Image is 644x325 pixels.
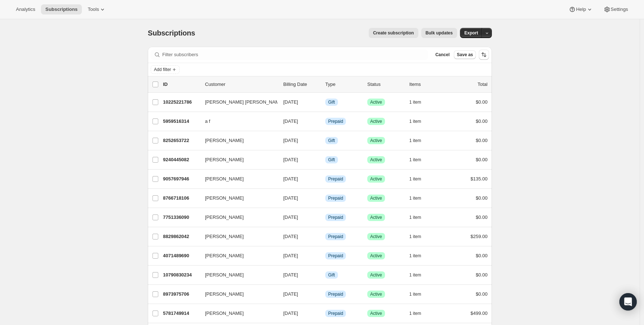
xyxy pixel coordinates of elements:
span: Active [370,234,382,239]
span: [PERSON_NAME] [205,233,244,240]
span: 1 item [409,195,421,201]
div: 8973975706[PERSON_NAME][DATE]InfoPrepaidSuccessActive1 item$0.00 [163,289,488,299]
button: Analytics [12,4,39,14]
p: 10790830234 [163,271,199,279]
button: [PERSON_NAME] [201,173,273,185]
button: Create subscription [369,28,418,38]
p: 5781749914 [163,310,199,317]
p: 8252653722 [163,137,199,144]
div: 10790830234[PERSON_NAME][DATE]InfoGiftSuccessActive1 item$0.00 [163,270,488,280]
button: [PERSON_NAME] [201,154,273,166]
span: 1 item [409,291,421,297]
span: Active [370,291,382,297]
span: [DATE] [283,195,298,201]
div: 8252653722[PERSON_NAME][DATE]InfoGiftSuccessActive1 item$0.00 [163,136,488,146]
button: [PERSON_NAME] [PERSON_NAME] [201,96,273,108]
button: [PERSON_NAME] [201,250,273,262]
span: $259.00 [471,234,488,239]
span: [PERSON_NAME] [205,271,244,279]
span: Active [370,176,382,182]
span: Cancel [435,52,449,58]
span: Tools [88,7,99,12]
div: Items [409,81,446,88]
span: Active [370,138,382,143]
span: Save as [457,52,473,58]
span: Prepaid [328,214,343,220]
input: Filter subscribers [162,50,428,60]
span: [PERSON_NAME] [205,156,244,163]
p: 8829862042 [163,233,199,240]
div: IDCustomerBilling DateTypeStatusItemsTotal [163,81,488,88]
div: 5959516314a f[DATE]InfoPrepaidSuccessActive1 item$0.00 [163,116,488,126]
span: Subscriptions [45,7,78,12]
span: [PERSON_NAME] [205,137,244,144]
span: Subscriptions [148,29,195,37]
button: [PERSON_NAME] [201,135,273,146]
button: Save as [454,50,476,59]
button: 1 item [409,308,429,318]
button: Add filter [151,65,180,74]
span: 1 item [409,234,421,239]
span: Active [370,253,382,259]
span: Gift [328,99,335,105]
span: Active [370,214,382,220]
span: [PERSON_NAME] [205,214,244,221]
span: 1 item [409,138,421,143]
span: Export [464,30,478,36]
button: [PERSON_NAME] [201,308,273,319]
button: Bulk updates [421,28,457,38]
p: 4071489690 [163,252,199,259]
button: 1 item [409,174,429,184]
span: Gift [328,157,335,163]
div: 4071489690[PERSON_NAME][DATE]InfoPrepaidSuccessActive1 item$0.00 [163,251,488,261]
button: [PERSON_NAME] [201,288,273,300]
span: Prepaid [328,195,343,201]
button: 1 item [409,232,429,242]
span: 1 item [409,176,421,182]
span: 1 item [409,253,421,259]
button: Subscriptions [41,4,82,14]
button: 1 item [409,270,429,280]
button: 1 item [409,116,429,126]
button: [PERSON_NAME] [201,192,273,204]
span: a f [205,118,210,125]
span: Active [370,99,382,105]
button: 1 item [409,155,429,165]
div: 8766718106[PERSON_NAME][DATE]InfoPrepaidSuccessActive1 item$0.00 [163,193,488,203]
p: 5959516314 [163,118,199,125]
button: a f [201,116,273,127]
span: $0.00 [476,253,488,258]
span: [PERSON_NAME] [205,291,244,298]
button: Cancel [432,50,452,59]
p: 9057697946 [163,175,199,183]
span: [DATE] [283,291,298,297]
div: Open Intercom Messenger [619,293,637,311]
span: Help [576,7,586,12]
span: 1 item [409,272,421,278]
button: [PERSON_NAME] [201,231,273,242]
button: 1 item [409,193,429,203]
span: Bulk updates [426,30,453,36]
span: Gift [328,138,335,143]
button: [PERSON_NAME] [201,212,273,223]
p: Status [367,81,403,88]
span: Active [370,118,382,124]
span: Prepaid [328,234,343,239]
span: $0.00 [476,291,488,297]
button: Sort the results [479,50,489,60]
span: [PERSON_NAME] [205,252,244,259]
span: $0.00 [476,118,488,124]
span: [PERSON_NAME] [205,175,244,183]
span: Active [370,157,382,163]
span: 1 item [409,99,421,105]
span: [DATE] [283,118,298,124]
span: [DATE] [283,253,298,258]
span: [DATE] [283,214,298,220]
p: ID [163,81,199,88]
button: 1 item [409,251,429,261]
p: 7751336090 [163,214,199,221]
button: [PERSON_NAME] [201,269,273,281]
span: $135.00 [471,176,488,182]
span: Create subscription [373,30,414,36]
div: 7751336090[PERSON_NAME][DATE]InfoPrepaidSuccessActive1 item$0.00 [163,212,488,222]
